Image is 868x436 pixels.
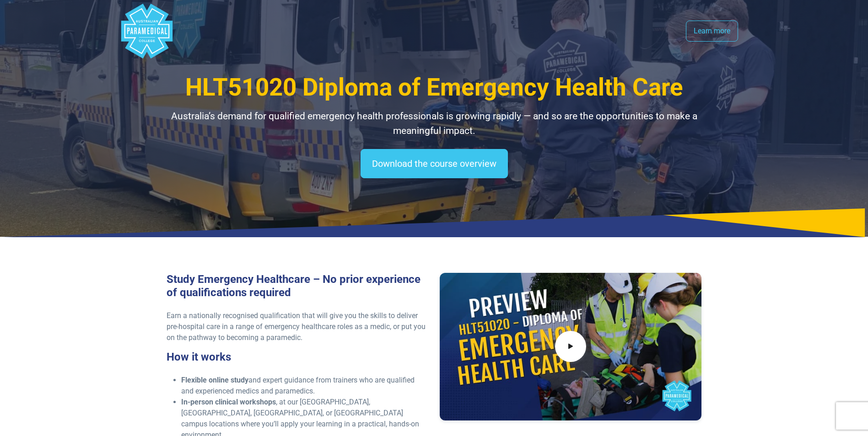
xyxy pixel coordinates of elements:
h3: Study Emergency Healthcare – No prior experience of qualifications required [167,273,429,299]
strong: In-person clinical workshops [181,398,276,406]
strong: Flexible online study [181,376,248,384]
div: Australian Paramedical College [119,4,174,58]
h3: How it works [167,351,429,364]
p: Earn a nationally recognised qualification that will give you the skills to deliver pre-hospital ... [167,310,429,343]
a: Download the course overview [361,149,508,178]
p: Australia’s demand for qualified emergency health professionals is growing rapidly — and so are t... [167,109,702,138]
li: and expert guidance from trainers who are qualified and experienced medics and paramedics. [181,375,429,397]
a: Learn more [686,21,738,42]
span: HLT51020 Diploma of Emergency Health Care [185,73,683,101]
